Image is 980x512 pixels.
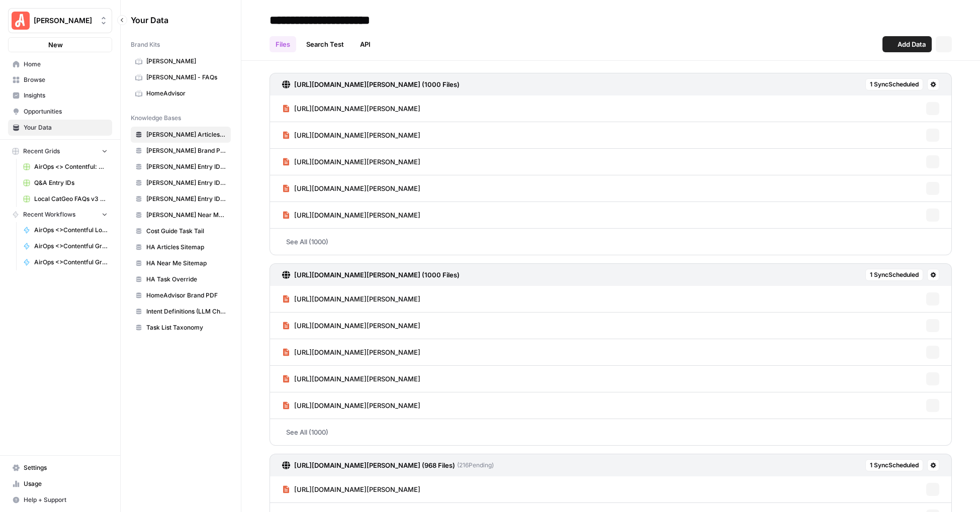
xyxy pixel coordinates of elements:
span: Insights [24,91,108,100]
span: [URL][DOMAIN_NAME][PERSON_NAME] [294,183,420,193]
button: 1 SyncScheduled [865,78,923,90]
span: Brand Kits [131,40,160,49]
a: [PERSON_NAME] Entry IDs: Location [131,159,231,175]
span: Usage [24,479,108,488]
span: [PERSON_NAME] Brand PDF [146,146,226,155]
a: HA Task Override [131,271,231,287]
a: [URL][DOMAIN_NAME][PERSON_NAME] [282,149,420,175]
span: [PERSON_NAME] Near Me Sitemap [146,211,226,220]
a: AirOps <>Contentful Grouped Answers per Question_Entry ID Grid [19,254,112,270]
button: Recent Workflows [8,207,112,222]
h3: [URL][DOMAIN_NAME][PERSON_NAME] (1000 Files) [294,79,460,89]
span: 1 Sync Scheduled [870,80,919,89]
span: Settings [24,463,108,472]
span: [PERSON_NAME] Articles Sitemaps [146,130,226,139]
span: Help + Support [24,495,108,504]
span: [URL][DOMAIN_NAME][PERSON_NAME] [294,157,420,167]
span: ( 216 Pending) [455,461,494,470]
button: Recent Grids [8,144,112,159]
a: [URL][DOMAIN_NAME][PERSON_NAME] [282,313,420,339]
span: Knowledge Bases [131,114,181,123]
img: Angi Logo [12,12,30,30]
span: Cost Guide Task Tail [146,227,226,236]
a: Settings [8,460,112,476]
a: Task List Taxonomy [131,320,231,336]
a: [URL][DOMAIN_NAME][PERSON_NAME] (1000 Files) [282,73,460,95]
span: [PERSON_NAME] [146,57,226,66]
a: [URL][DOMAIN_NAME][PERSON_NAME] [282,366,420,392]
h3: [URL][DOMAIN_NAME][PERSON_NAME] (1000 Files) [294,270,460,280]
a: [URL][DOMAIN_NAME][PERSON_NAME] [282,202,420,228]
a: Local CatGeo FAQs v3 Grid [19,191,112,207]
a: Q&A Entry IDs [19,175,112,191]
a: [URL][DOMAIN_NAME][PERSON_NAME] (968 Files)(216Pending) [282,454,494,476]
span: Opportunities [24,107,108,116]
span: [PERSON_NAME] [34,16,95,26]
span: Recent Grids [23,147,60,156]
span: 1 Sync Scheduled [870,270,919,279]
a: HomeAdvisor Brand PDF [131,287,231,303]
a: Your Data [8,120,112,136]
a: [URL][DOMAIN_NAME][PERSON_NAME] [282,286,420,312]
span: [URL][DOMAIN_NAME][PERSON_NAME] [294,347,420,357]
span: HA Articles Sitemap [146,243,226,252]
span: [URL][DOMAIN_NAME][PERSON_NAME] [294,104,420,114]
a: Home [8,56,112,72]
a: [PERSON_NAME] Entry IDs: Questions [131,175,231,191]
a: API [354,36,377,52]
a: See All (1000) [270,419,952,445]
a: Files [270,36,296,52]
a: [PERSON_NAME] - FAQs [131,69,231,85]
a: [PERSON_NAME] Near Me Sitemap [131,207,231,223]
a: Cost Guide Task Tail [131,223,231,239]
a: [URL][DOMAIN_NAME][PERSON_NAME] [282,392,420,419]
span: [PERSON_NAME] Entry IDs: Questions [146,178,226,187]
span: [URL][DOMAIN_NAME][PERSON_NAME] [294,321,420,331]
span: [URL][DOMAIN_NAME][PERSON_NAME] [294,400,420,411]
a: [URL][DOMAIN_NAME][PERSON_NAME] [282,476,420,502]
span: Your Data [131,14,219,26]
a: [PERSON_NAME] Articles Sitemaps [131,127,231,143]
a: AirOps <>Contentful Grouped Answers per Question [19,238,112,254]
span: AirOps <>Contentful Location [34,226,108,235]
span: 1 Sync Scheduled [870,461,919,470]
span: Intent Definitions (LLM Chatbot) [146,307,226,316]
span: Recent Workflows [23,210,75,219]
button: 1 SyncScheduled [865,459,923,471]
span: HA Task Override [146,275,226,284]
a: HA Articles Sitemap [131,239,231,255]
a: [URL][DOMAIN_NAME][PERSON_NAME] [282,175,420,201]
span: [PERSON_NAME] Entry IDs: Location [146,162,226,171]
a: [URL][DOMAIN_NAME][PERSON_NAME] [282,95,420,122]
a: Opportunities [8,104,112,120]
span: AirOps <>Contentful Grouped Answers per Question_Entry ID Grid [34,258,108,267]
a: AirOps <> Contentful: Create FAQ List 2 Grid [19,159,112,175]
span: New [48,40,63,50]
span: [URL][DOMAIN_NAME][PERSON_NAME] [294,484,420,494]
span: AirOps <> Contentful: Create FAQ List 2 Grid [34,162,108,171]
span: Your Data [24,123,108,132]
span: Browse [24,75,108,84]
a: Usage [8,476,112,492]
a: Search Test [300,36,350,52]
span: HA Near Me Sitemap [146,259,226,268]
a: [URL][DOMAIN_NAME][PERSON_NAME] (1000 Files) [282,264,460,286]
span: AirOps <>Contentful Grouped Answers per Question [34,242,108,251]
span: [URL][DOMAIN_NAME][PERSON_NAME] [294,294,420,304]
a: [URL][DOMAIN_NAME][PERSON_NAME] [282,339,420,365]
a: HomeAdvisor [131,85,231,101]
a: Intent Definitions (LLM Chatbot) [131,303,231,320]
span: Local CatGeo FAQs v3 Grid [34,194,108,203]
span: Home [24,60,108,69]
span: HomeAdvisor [146,89,226,98]
span: [URL][DOMAIN_NAME][PERSON_NAME] [294,210,420,220]
span: Task List Taxonomy [146,323,226,332]
a: Browse [8,72,112,88]
h3: [URL][DOMAIN_NAME][PERSON_NAME] (968 Files) [294,460,455,470]
span: HomeAdvisor Brand PDF [146,291,226,300]
button: Workspace: Angi [8,8,112,33]
button: Help + Support [8,492,112,508]
span: [PERSON_NAME] - FAQs [146,73,226,82]
button: New [8,37,112,52]
span: Q&A Entry IDs [34,178,108,187]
